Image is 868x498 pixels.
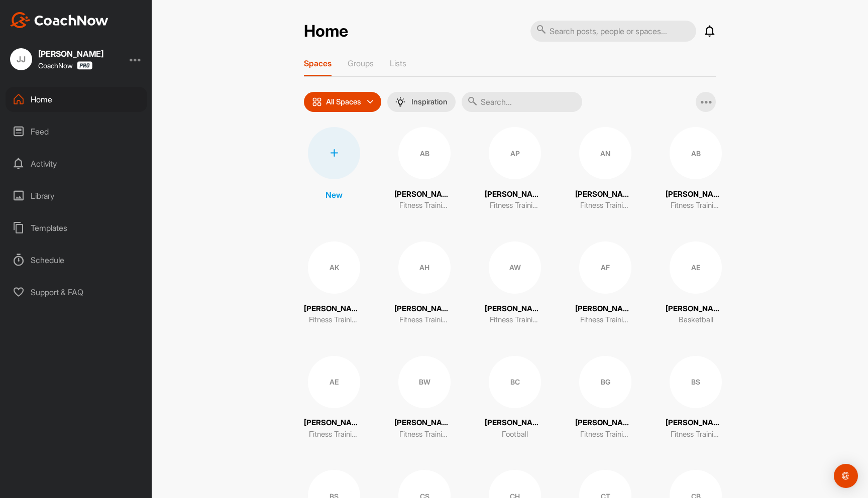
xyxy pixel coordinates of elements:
a: AN[PERSON_NAME]Fitness Training [575,127,635,211]
div: AK [308,241,360,294]
a: AW[PERSON_NAME]Fitness Training [485,241,545,326]
div: Support & FAQ [6,280,147,305]
div: AE [670,241,722,294]
div: Schedule [6,247,147,273]
div: BW [398,356,451,408]
div: [PERSON_NAME] [38,50,103,58]
a: AF[PERSON_NAME]Fitness Training [575,241,635,326]
img: CoachNow [10,12,108,28]
p: [PERSON_NAME] [394,303,455,315]
p: Fitness Training [490,200,540,211]
p: Fitness Training [580,200,630,211]
p: Football [502,429,528,440]
div: AF [579,241,631,294]
div: BS [670,356,722,408]
p: Fitness Training [399,314,450,326]
p: Fitness Training [580,429,630,440]
p: New [325,189,343,201]
a: BS[PERSON_NAME]Fitness Training [666,356,726,440]
div: Templates [6,215,147,240]
p: All Spaces [326,98,361,106]
div: Activity [6,151,147,176]
p: [PERSON_NAME] [575,303,635,315]
a: AE[PERSON_NAME]/[PERSON_NAME]Fitness Training [304,356,364,440]
a: AE[PERSON_NAME]Basketball [666,241,726,326]
p: Fitness Training [399,200,450,211]
img: CoachNow Pro [77,61,92,70]
a: AB[PERSON_NAME]Fitness Training [666,127,726,211]
p: Fitness Training [490,314,540,326]
a: BG[PERSON_NAME]Fitness Training [575,356,635,440]
div: AH [398,241,451,294]
p: [PERSON_NAME] [394,189,455,200]
p: Spaces [304,58,332,68]
p: Inspiration [411,98,448,106]
a: BW[PERSON_NAME]Fitness Training [394,356,455,440]
div: AB [670,127,722,179]
img: menuIcon [395,97,405,107]
a: AB[PERSON_NAME]Fitness Training [394,127,455,211]
img: icon [312,97,322,107]
p: [PERSON_NAME] [575,189,635,200]
p: Fitness Training [580,314,630,326]
p: [PERSON_NAME] [304,303,364,315]
div: BG [579,356,631,408]
p: Fitness Training [671,200,721,211]
p: Fitness Training [309,314,359,326]
h2: Home [304,22,348,41]
div: AW [489,241,541,294]
p: Basketball [679,314,713,326]
p: [PERSON_NAME] [485,417,545,429]
div: BC [489,356,541,408]
div: AP [489,127,541,179]
p: [PERSON_NAME] [666,303,726,315]
p: [PERSON_NAME] [394,417,455,429]
div: Open Intercom Messenger [834,464,858,488]
p: Lists [390,58,406,68]
a: AK[PERSON_NAME]Fitness Training [304,241,364,326]
p: [PERSON_NAME] [666,417,726,429]
p: Groups [348,58,374,68]
div: Library [6,183,147,208]
div: AB [398,127,451,179]
p: [PERSON_NAME]/[PERSON_NAME] [304,417,364,429]
a: AH[PERSON_NAME]Fitness Training [394,241,455,326]
p: [PERSON_NAME] [485,303,545,315]
input: Search posts, people or spaces... [530,21,696,42]
div: AE [308,356,360,408]
div: AN [579,127,631,179]
p: Fitness Training [309,429,359,440]
p: [PERSON_NAME] [666,189,726,200]
a: BC[PERSON_NAME]Football [485,356,545,440]
p: Fitness Training [671,429,721,440]
p: Fitness Training [399,429,450,440]
p: [PERSON_NAME] [575,417,635,429]
a: AP[PERSON_NAME]Fitness Training [485,127,545,211]
p: [PERSON_NAME] [485,189,545,200]
div: JJ [10,48,32,70]
div: Home [6,87,147,112]
div: Feed [6,119,147,144]
div: CoachNow [38,61,92,70]
input: Search... [462,92,582,112]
